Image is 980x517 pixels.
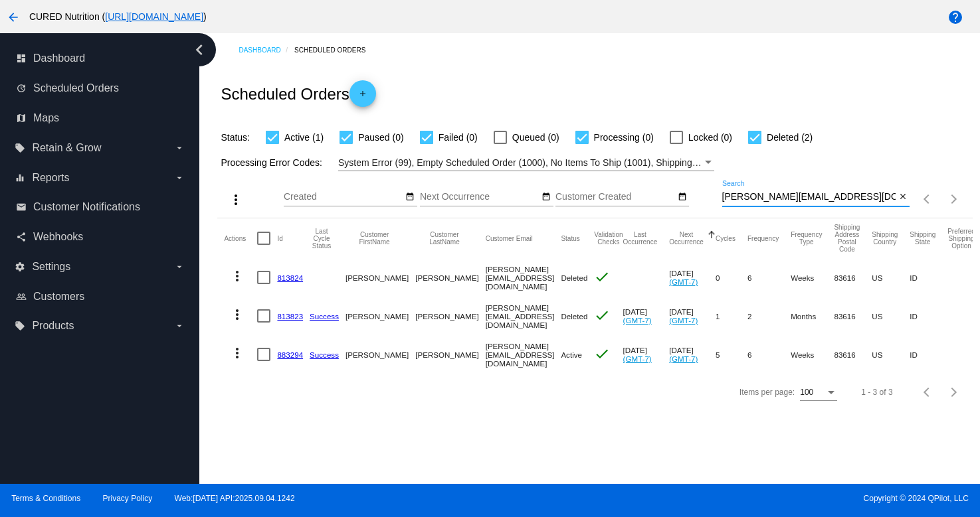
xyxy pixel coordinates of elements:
[16,53,27,64] i: dashboard
[861,388,892,397] div: 1 - 3 of 3
[345,297,415,335] mat-cell: [PERSON_NAME]
[29,11,207,22] span: CURED Nutrition ( )
[872,258,910,297] mat-cell: US
[174,143,185,153] i: arrow_drop_down
[15,261,25,272] i: settings
[277,273,303,282] a: 813824
[834,335,872,374] mat-cell: 83616
[898,192,908,202] mat-icon: close
[561,234,579,242] button: Change sorting for Status
[294,40,377,60] a: Scheduled Orders
[594,218,623,258] mat-header-cell: Validation Checks
[15,321,25,331] i: local_offer
[502,494,969,503] span: Copyright © 2024 QPilot, LLC
[11,494,80,503] a: Terms & Conditions
[791,258,834,297] mat-cell: Weeks
[834,297,872,335] mat-cell: 83616
[910,297,947,335] mat-cell: ID
[914,379,941,406] button: Previous page
[221,157,322,168] span: Processing Error Codes:
[623,354,652,363] a: (GMT-7)
[910,335,947,374] mat-cell: ID
[174,261,185,272] i: arrow_drop_down
[310,312,339,321] a: Success
[941,186,967,212] button: Next page
[541,192,551,202] mat-icon: date_range
[224,218,257,258] mat-header-cell: Actions
[669,354,698,363] a: (GMT-7)
[16,78,185,99] a: update Scheduled Orders
[277,312,303,321] a: 813823
[16,196,185,218] a: email Customer Notifications
[716,297,747,335] mat-cell: 1
[277,350,303,359] a: 883294
[561,312,587,321] span: Deleted
[310,350,339,359] a: Success
[229,307,245,323] mat-icon: more_vert
[669,231,704,246] button: Change sorting for NextOccurrenceUtc
[405,192,415,202] mat-icon: date_range
[669,297,716,335] mat-cell: [DATE]
[103,494,153,503] a: Privacy Policy
[310,228,334,250] button: Change sorting for LastProcessingCycleId
[669,335,716,374] mat-cell: [DATE]
[415,297,485,335] mat-cell: [PERSON_NAME]
[16,48,185,69] a: dashboard Dashboard
[555,192,675,202] input: Customer Created
[594,307,610,323] mat-icon: check
[834,258,872,297] mat-cell: 83616
[872,297,910,335] mat-cell: US
[947,9,963,25] mat-icon: help
[561,273,587,282] span: Deleted
[229,345,245,361] mat-icon: more_vert
[33,82,119,94] span: Scheduled Orders
[345,258,415,297] mat-cell: [PERSON_NAME]
[561,350,582,359] span: Active
[688,129,732,145] span: Locked (0)
[284,192,403,202] input: Created
[16,83,27,94] i: update
[872,231,898,246] button: Change sorting for ShippingCountry
[16,226,185,248] a: share Webhooks
[947,228,975,250] button: Change sorting for PreferredShippingOption
[486,297,561,335] mat-cell: [PERSON_NAME][EMAIL_ADDRESS][DOMAIN_NAME]
[16,291,27,302] i: people_outline
[747,297,791,335] mat-cell: 2
[678,192,687,202] mat-icon: date_range
[33,231,83,243] span: Webhooks
[228,192,244,208] mat-icon: more_vert
[15,143,25,153] i: local_offer
[174,173,185,183] i: arrow_drop_down
[16,286,185,307] a: people_outline Customers
[189,39,210,60] i: chevron_left
[415,231,473,246] button: Change sorting for CustomerLastName
[739,388,795,397] div: Items per page:
[355,89,371,105] mat-icon: add
[338,155,714,171] mat-select: Filter by Processing Error Codes
[33,291,84,303] span: Customers
[594,129,654,145] span: Processing (0)
[439,129,478,145] span: Failed (0)
[800,388,813,397] span: 100
[716,258,747,297] mat-cell: 0
[15,173,25,183] i: equalizer
[716,335,747,374] mat-cell: 5
[623,231,658,246] button: Change sorting for LastOccurrenceUtc
[747,335,791,374] mat-cell: 6
[623,297,670,335] mat-cell: [DATE]
[669,277,698,286] a: (GMT-7)
[834,224,860,253] button: Change sorting for ShippingPostcode
[486,258,561,297] mat-cell: [PERSON_NAME][EMAIL_ADDRESS][DOMAIN_NAME]
[941,379,967,406] button: Next page
[284,129,324,145] span: Active (1)
[800,388,837,398] mat-select: Items per page:
[512,129,559,145] span: Queued (0)
[345,335,415,374] mat-cell: [PERSON_NAME]
[747,234,779,242] button: Change sorting for Frequency
[32,261,70,273] span: Settings
[16,202,27,212] i: email
[896,190,910,204] button: Clear
[747,258,791,297] mat-cell: 6
[32,320,74,332] span: Products
[914,186,941,212] button: Previous page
